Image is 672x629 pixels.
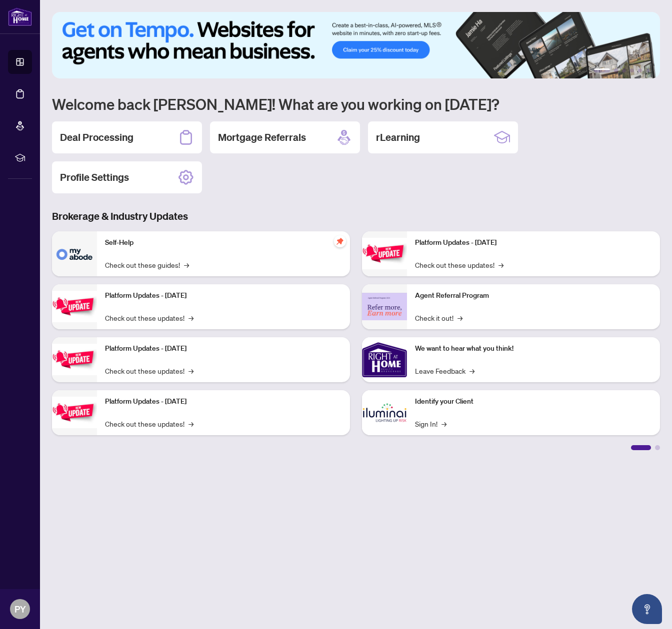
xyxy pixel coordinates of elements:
[630,68,634,72] button: 4
[52,344,97,375] img: Platform Updates - July 21, 2025
[52,94,660,113] h1: Welcome back [PERSON_NAME]! What are you working on [DATE]?
[622,68,626,72] button: 3
[218,130,306,144] h2: Mortgage Referrals
[594,68,610,72] button: 1
[415,365,474,376] a: Leave Feedback→
[14,602,26,616] span: PY
[362,293,407,320] img: Agent Referral Program
[638,68,642,72] button: 5
[105,365,193,376] a: Check out these updates!→
[415,312,462,323] a: Check it out!→
[105,312,193,323] a: Check out these updates!→
[362,337,407,382] img: We want to hear what you think!
[52,209,660,223] h3: Brokerage & Industry Updates
[52,291,97,322] img: Platform Updates - September 16, 2025
[188,418,193,429] span: →
[614,68,618,72] button: 2
[188,365,193,376] span: →
[441,418,446,429] span: →
[415,343,652,354] p: We want to hear what you think!
[52,12,660,78] img: Slide 0
[184,259,189,270] span: →
[105,396,342,407] p: Platform Updates - [DATE]
[362,390,407,435] img: Identify your Client
[415,290,652,301] p: Agent Referral Program
[105,237,342,248] p: Self-Help
[415,396,652,407] p: Identify your Client
[52,397,97,428] img: Platform Updates - July 8, 2025
[415,237,652,248] p: Platform Updates - [DATE]
[376,130,420,144] h2: rLearning
[469,365,474,376] span: →
[105,290,342,301] p: Platform Updates - [DATE]
[415,259,503,270] a: Check out these updates!→
[415,418,446,429] a: Sign In!→
[498,259,503,270] span: →
[188,312,193,323] span: →
[632,594,662,624] button: Open asap
[105,343,342,354] p: Platform Updates - [DATE]
[105,418,193,429] a: Check out these updates!→
[60,170,129,184] h2: Profile Settings
[457,312,462,323] span: →
[334,235,346,247] span: pushpin
[60,130,133,144] h2: Deal Processing
[105,259,189,270] a: Check out these guides!→
[52,231,97,276] img: Self-Help
[646,68,650,72] button: 6
[8,7,32,26] img: logo
[362,238,407,269] img: Platform Updates - June 23, 2025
